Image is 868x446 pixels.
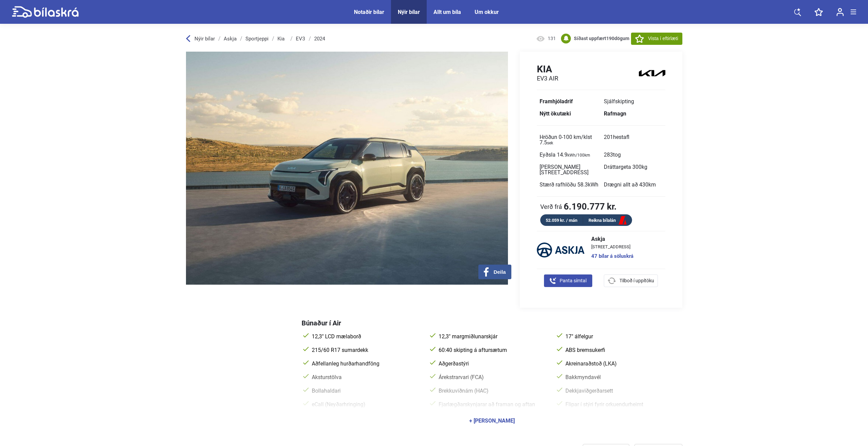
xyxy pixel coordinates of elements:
span: 60:40 skipting á aftursætum [437,347,548,354]
span: 12,3" LCD mælaborð [310,333,422,340]
span: Dráttargeta 300 [604,164,647,170]
span: Stærð rafhlöðu 58.3 [540,181,598,188]
span: tog [613,151,621,158]
span: 131 [548,35,556,42]
sub: kWh/100km [567,153,590,158]
button: Deila [478,265,511,279]
span: km [648,181,656,188]
span: 190 [606,36,614,41]
span: [STREET_ADDRESS] [591,245,633,249]
a: Sportjeppi [245,36,269,41]
span: Askja [591,236,633,242]
a: Reikna bílalán [583,216,632,225]
div: 52.059 kr. / mán [540,216,583,224]
span: Nýir bílar [194,36,215,42]
a: Um okkur [475,9,499,15]
a: 47 bílar á söluskrá [591,254,633,259]
span: Panta símtal [560,277,586,284]
span: 201 [604,134,629,140]
span: Sjálfskipting [604,98,634,105]
span: Búnaður í Air [302,319,341,327]
a: Askja [224,36,237,41]
a: 2024 [314,36,325,41]
h1: Kia [537,64,558,75]
a: Allt um bíla [433,9,461,15]
a: Nýir bílar [398,9,420,15]
b: Framhjóladrif [540,98,573,105]
a: Kia [277,36,287,41]
b: Rafmagn [604,110,626,117]
b: 6.190.777 kr. [564,202,617,211]
span: Verð frá [540,203,562,210]
span: [PERSON_NAME][STREET_ADDRESS] [540,164,589,176]
h2: EV3 Air [537,75,558,82]
span: 215/60 R17 sumardekk [310,347,422,354]
span: kWh [588,181,598,188]
a: Notaðir bílar [354,9,384,15]
img: user-login.svg [836,8,844,16]
b: Nýtt ökutæki [540,110,571,117]
span: Eyðsla 14.9 [540,151,590,158]
span: ABS bremsukerfi [564,347,675,354]
span: hestafl [613,134,629,140]
b: Síðast uppfært dögum [574,36,629,41]
span: Tilboð í uppítöku [619,277,654,284]
div: + [PERSON_NAME] [469,418,515,424]
span: 17" álfelgur [564,333,675,340]
span: 12,3" margmiðlunarskjár [437,333,548,340]
span: kg [642,164,647,170]
span: Vista í eftirlæti [648,35,678,42]
span: Deila [494,269,506,275]
span: Hröðun 0-100 km/klst 7.5 [540,134,592,146]
sub: sek [547,141,553,145]
span: Drægni allt að 430 [604,181,656,188]
button: Vista í eftirlæti [631,33,682,45]
a: EV3 [296,36,305,41]
span: 283 [604,151,621,158]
